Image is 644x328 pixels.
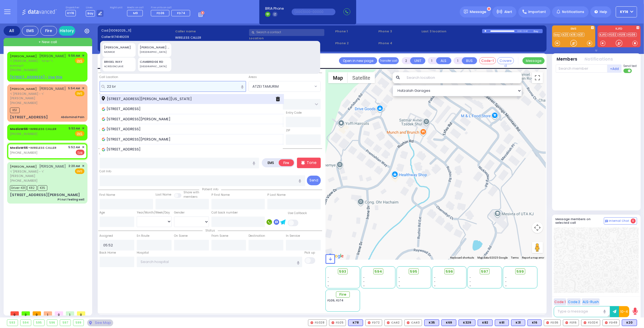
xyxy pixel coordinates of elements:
label: Last 3 location [421,29,482,34]
span: - [434,280,436,284]
div: EMS [22,26,38,36]
span: 5:54 AM [68,86,80,90]
div: K31 [511,319,525,326]
label: Caller name [175,29,247,34]
label: Pick up [305,251,315,255]
img: red-radio-icon.svg [546,321,549,324]
div: FD36, FD74 [328,298,358,303]
button: Code 2 [567,298,581,305]
img: red-radio-icon.svg [311,321,313,324]
a: bay [554,33,561,37]
img: message.svg [464,10,468,14]
label: KJFD [598,27,641,31]
a: FD16 [618,33,627,37]
input: Search hospital [137,257,302,267]
span: - [505,284,507,288]
span: members [183,195,198,199]
button: UNIT [410,57,425,64]
span: 1 [66,311,74,316]
img: red-radio-icon.svg [368,321,371,324]
span: [PERSON_NAME] [40,164,66,169]
span: Phone 3 [378,29,420,34]
label: First Name [100,193,115,197]
h5: Message members on selected call [556,217,604,225]
div: K35 [424,319,439,326]
span: ✕ [82,126,84,131]
span: - [328,275,329,280]
img: red-radio-icon.svg [565,321,568,324]
label: Location [249,36,333,41]
span: [STREET_ADDRESS][PERSON_NAME] [102,137,173,142]
input: Search location here [100,81,246,92]
span: Phone 1 [335,29,376,34]
a: K31 [578,33,584,37]
span: - [328,284,329,288]
label: Call back number [211,210,238,215]
div: K329 [459,319,475,326]
span: K35 [38,185,47,191]
div: K61 [495,319,509,326]
a: K20 [562,33,570,37]
div: 597 [60,320,71,326]
button: Show satellite imagery [348,72,375,83]
span: EMS [75,168,84,174]
span: [STREET_ADDRESS][PERSON_NAME][US_STATE] [102,96,194,102]
a: [PERSON_NAME] [10,87,37,91]
label: Caller: [101,35,173,39]
i: Delete fron history [276,97,280,101]
img: google_icon.svg [102,108,105,111]
button: Drag Pegman onto the map to open Street View [532,242,543,253]
div: 0:42 [523,28,528,34]
label: Gender [174,210,185,215]
span: - [470,284,471,288]
div: K82 [478,319,493,326]
div: [STREET_ADDRESS] [10,114,48,120]
label: Fire [279,159,294,166]
span: - [470,275,471,280]
span: 1 [44,311,52,316]
label: En Route [137,234,149,238]
span: FD36 [157,11,164,15]
a: K16 [570,33,577,37]
label: Lines [86,6,104,9]
label: On Scene [174,234,188,238]
span: 5:52 AM [69,145,80,149]
span: 599 [516,269,524,274]
span: EMS [75,91,84,96]
div: BRIGEL WAY [104,59,134,64]
span: [STREET_ADDRESS] [102,106,143,112]
div: 599 [73,320,84,326]
button: Show street map [328,72,348,83]
label: P Last Name [267,193,286,197]
span: ATZEI TAMURIM [249,81,313,91]
span: Phone 2 [335,41,376,46]
span: [PHONE_NUMBER] [10,132,37,136]
div: K16 [527,319,542,326]
button: Covered [497,57,514,64]
button: 10-4 [619,306,629,317]
span: - [399,284,400,288]
div: BLS [622,319,637,326]
span: ATZEI TAMURIM [249,81,320,92]
span: Send text [624,64,637,68]
div: [STREET_ADDRESS][PERSON_NAME] [10,192,80,198]
label: EMS [263,159,279,166]
div: MONROE [104,50,134,54]
span: 0 [631,218,636,223]
div: BLS [424,319,439,326]
label: Back Home [100,251,116,255]
div: CAR2 [384,319,402,326]
span: ✕ [82,86,84,91]
div: BLS [348,319,363,326]
span: Internal Chat [609,219,630,223]
div: Year/Month/Week/Day [137,210,172,215]
img: red-radio-icon.svg [584,321,586,324]
span: - [328,280,329,284]
span: - [363,280,365,284]
label: Fire units on call [151,6,192,9]
div: K20 [622,319,637,326]
span: 593 [339,269,346,274]
span: [PHONE_NUMBER] [10,178,37,183]
a: History [59,26,75,36]
span: MedicW66 - [10,145,30,150]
